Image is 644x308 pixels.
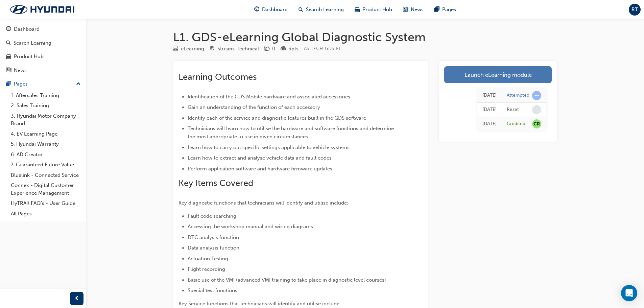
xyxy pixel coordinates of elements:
span: null-icon [532,119,541,128]
span: Identification of the GDS Mobile hardware and associated accessories [188,94,350,100]
div: Attempted [507,92,529,99]
a: search-iconSearch Learning [293,3,349,17]
span: car-icon [6,54,11,60]
div: Points [281,45,299,53]
div: Pages [14,80,28,88]
div: Stream: Technical [217,45,259,53]
div: eLearning [181,45,204,53]
span: search-icon [6,40,11,46]
div: Product Hub [14,53,44,61]
button: Pages [3,78,84,90]
span: Search Learning [306,6,344,14]
span: Basic use of the VMI (advanced VMI training to take place in diagnostic level courses) [188,277,386,283]
span: Learn how to carry out specific settings applicable to vehicle systems [188,144,350,150]
span: money-icon [264,46,269,52]
div: Wed Jun 21 2023 10:00:00 GMT+1000 (Australian Eastern Standard Time) [482,120,497,128]
a: Dashboard [3,23,84,35]
span: target-icon [210,46,215,52]
div: Credited [507,121,525,127]
a: Product Hub [3,50,84,63]
a: 4. EV Learning Page [8,129,84,139]
a: pages-iconPages [429,3,461,17]
span: Fault code searching [188,213,236,219]
img: Trak [3,2,81,17]
a: Bluelink - Connected Service [8,170,84,181]
span: Learning resource code [304,46,341,51]
span: Learn how to extract and analyse vehicle data and fault codes [188,155,332,161]
div: Reset [507,106,519,113]
span: Product Hub [362,6,392,14]
div: Open Intercom Messenger [621,285,637,301]
div: Dashboard [14,25,40,33]
span: news-icon [403,5,408,14]
span: guage-icon [6,26,11,32]
span: Pages [442,6,456,14]
a: 2. Sales Training [8,100,84,111]
div: Price [264,45,275,53]
span: car-icon [355,5,360,14]
span: Identify each of the service and diagnostic features built in the GDS software [188,115,366,121]
a: car-iconProduct Hub [349,3,398,17]
span: learningResourceType_ELEARNING-icon [173,46,178,52]
span: Actuation Testing [188,256,228,262]
span: RT [631,6,638,14]
span: prev-icon [74,294,79,303]
button: RT [629,4,641,16]
a: 5. Hyundai Warranty [8,139,84,149]
a: 3. Hyundai Motor Company Brand [8,111,84,129]
div: News [14,67,27,74]
span: Data analysis function [188,245,239,251]
div: 3 pts [288,45,299,53]
span: up-icon [76,80,81,89]
span: Key diagnostic functions that technicians will identify and utilise include: [178,200,348,206]
button: DashboardSearch LearningProduct HubNews [3,22,84,78]
a: HyTRAK FAQ's - User Guide [8,198,84,209]
span: Flight recording [188,266,225,272]
span: News [411,6,424,14]
span: Technicians will learn how to utilise the hardware and software functions and determine the most ... [188,125,395,140]
span: learningRecordVerb_NONE-icon [532,105,541,114]
span: Dashboard [262,6,288,14]
a: All Pages [8,209,84,219]
span: Key Items Covered [178,178,253,188]
span: podium-icon [281,46,286,52]
span: search-icon [299,5,303,14]
a: news-iconNews [398,3,429,17]
div: Search Learning [14,39,51,47]
span: Learning Outcomes [178,72,257,82]
div: Stream [210,45,259,53]
span: Perform application software and hardware firmware updates [188,166,332,172]
div: Sun Aug 24 2025 11:49:58 GMT+1000 (Australian Eastern Standard Time) [482,106,497,114]
a: Search Learning [3,37,84,49]
a: 6. AD Creator [8,149,84,160]
div: 0 [272,45,275,53]
span: pages-icon [6,81,11,87]
span: Accessing the workshop manual and wiring diagrams [188,223,313,230]
a: News [3,64,84,77]
a: Connex - Digital Customer Experience Management [8,180,84,198]
h1: L1. GDS-eLearning Global Diagnostic System [173,30,557,45]
span: learningRecordVerb_ATTEMPT-icon [532,91,541,100]
div: Sun Aug 24 2025 11:49:59 GMT+1000 (Australian Eastern Standard Time) [482,92,497,99]
span: Gain an understanding of the function of each accessory [188,104,320,110]
span: Special test functions [188,287,237,293]
span: DTC analysis function [188,234,239,240]
span: news-icon [6,68,11,74]
span: pages-icon [434,5,439,14]
a: Launch eLearning module [444,66,552,83]
a: 7. Guaranteed Future Value [8,160,84,170]
a: 1. Aftersales Training [8,90,84,101]
span: guage-icon [254,5,259,14]
span: Key Service functions that technicians will identify and utilise include: [178,301,341,307]
div: Type [173,45,204,53]
a: guage-iconDashboard [249,3,293,17]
